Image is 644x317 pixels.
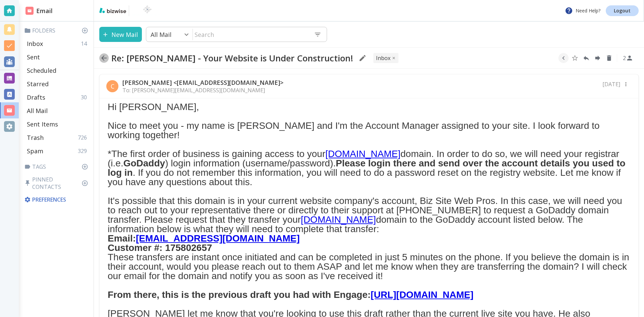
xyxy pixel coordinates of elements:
div: Starred [24,77,91,91]
p: Trash [27,134,44,142]
p: 329 [78,147,90,155]
div: Preferences [23,193,91,206]
div: All Mail [24,104,91,117]
p: INBOX [376,54,390,62]
p: Inbox [27,40,43,48]
p: C [111,82,114,90]
p: Sent Items [27,120,58,128]
img: bizwise [99,8,126,13]
button: New Mail [99,27,142,42]
div: Sent [24,50,91,64]
img: BioTech International [132,5,163,16]
p: 14 [81,40,90,47]
div: Scheduled [24,64,91,77]
p: [DATE] [602,81,620,88]
div: Drafts30 [24,91,91,104]
p: Starred [27,80,49,88]
p: All Mail [27,107,48,115]
h2: Re: [PERSON_NAME] - Your Website is Under Construction! [111,53,353,63]
p: Need Help? [565,7,600,15]
p: Scheduled [27,66,56,74]
h2: Email [25,6,53,15]
p: Pinned Contacts [24,176,91,191]
button: Reply [581,53,591,63]
button: See Participants [620,50,636,66]
p: Drafts [27,93,45,101]
div: Sent Items [24,117,91,131]
p: To: [PERSON_NAME][EMAIL_ADDRESS][DOMAIN_NAME] [122,87,283,94]
p: Logout [614,8,631,13]
p: All Mail [151,31,171,39]
p: [PERSON_NAME] <[EMAIL_ADDRESS][DOMAIN_NAME]> [122,78,283,87]
p: 726 [78,134,90,141]
button: Forward [593,53,603,63]
a: Logout [606,5,639,16]
div: Trash726 [24,131,91,144]
p: 2 [623,54,626,62]
button: Delete [604,53,614,63]
p: Sent [27,53,40,61]
p: Folders [24,27,91,34]
p: Tags [24,163,91,170]
div: C[PERSON_NAME] <[EMAIL_ADDRESS][DOMAIN_NAME]>To: [PERSON_NAME][EMAIL_ADDRESS][DOMAIN_NAME][DATE] [100,74,638,98]
div: Spam329 [24,144,91,158]
p: Preferences [24,196,90,203]
p: Spam [27,147,43,155]
div: Inbox14 [24,37,91,50]
img: DashboardSidebarEmail.svg [25,7,34,15]
p: 30 [81,94,90,101]
input: Search [193,28,309,41]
